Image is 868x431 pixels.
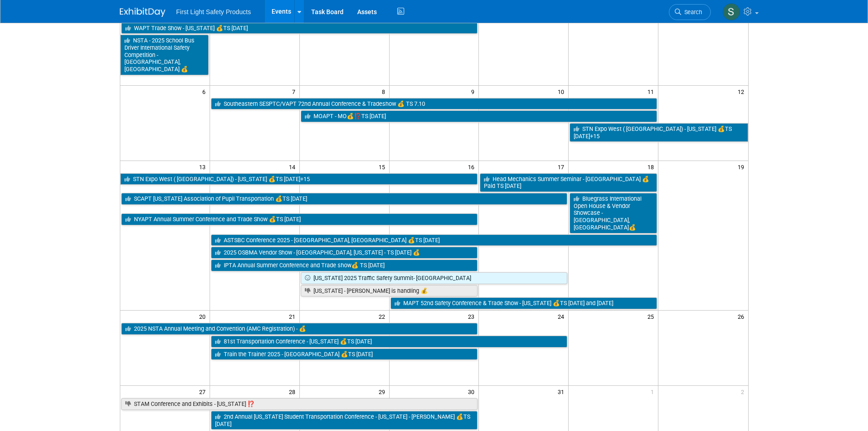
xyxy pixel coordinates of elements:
span: 30 [467,386,478,397]
a: SCAPT [US_STATE] Association of Pupil Transportation 💰TS [DATE] [121,193,568,205]
span: 22 [378,311,389,322]
a: NSTA - 2025 School Bus Driver International Safety Competition - [GEOGRAPHIC_DATA], [GEOGRAPHIC_D... [120,35,209,75]
a: MAPT 52nd Safety Conference & Trade Show - [US_STATE] 💰TS [DATE] and [DATE] [390,297,657,309]
span: 15 [378,161,389,172]
span: 20 [198,311,210,322]
span: 7 [291,86,299,97]
span: 31 [557,386,568,397]
a: STN Expo West ( [GEOGRAPHIC_DATA]) - [US_STATE] 💰TS [DATE]+15 [120,173,478,185]
img: ExhibitDay [120,8,165,17]
span: 1 [650,386,658,397]
a: STN Expo West ( [GEOGRAPHIC_DATA]) - [US_STATE] 💰TS [DATE]+15 [570,123,748,142]
span: 2 [740,386,748,397]
a: 81st Transportation Conference - [US_STATE] 💰TS [DATE] [211,336,567,348]
a: Train the Trainer 2025 - [GEOGRAPHIC_DATA] 💰TS [DATE] [211,348,478,360]
span: 19 [737,161,748,172]
span: 17 [557,161,568,172]
a: NYAPT Annual Summer Conference and Trade Show 💰TS [DATE] [121,213,478,225]
span: 16 [467,161,478,172]
span: 6 [201,86,210,97]
a: MOAPT - MO💰⁉️TS [DATE] [301,110,657,122]
span: 29 [378,386,389,397]
span: 25 [647,311,658,322]
span: First Light Safety Products [176,8,251,16]
a: IPTA Annual Summer Conference and Trade show💰 TS [DATE] [211,260,478,271]
a: 2nd Annual [US_STATE] Student Transportation Conference - [US_STATE] - [PERSON_NAME] 💰TS [DATE] [211,411,478,430]
a: Head Mechanics Summer Seminar - [GEOGRAPHIC_DATA] 💰Paid TS [DATE] [480,173,657,192]
span: 11 [647,86,658,97]
span: 26 [737,311,748,322]
a: [US_STATE] 2025 Traffic Safety Summit- [GEOGRAPHIC_DATA] [301,272,568,284]
span: Search [681,9,702,16]
span: 8 [381,86,389,97]
span: 28 [288,386,299,397]
span: 14 [288,161,299,172]
a: Search [669,4,711,20]
a: ASTSBC Conference 2025 - [GEOGRAPHIC_DATA], [GEOGRAPHIC_DATA] 💰TS [DATE] [211,234,657,246]
img: Steph Willemsen [723,3,740,21]
span: 12 [737,86,748,97]
a: Bluegrass International Open House & Vendor Showcase - [GEOGRAPHIC_DATA], [GEOGRAPHIC_DATA]💰 [570,193,657,234]
a: [US_STATE] - [PERSON_NAME] is handling 💰 [301,285,478,297]
span: 27 [198,386,210,397]
span: 9 [470,86,478,97]
a: WAPT Trade Show - [US_STATE] 💰TS [DATE] [121,22,478,34]
a: Southeastern SESPTC/VAPT 72nd Annual Conference & Tradeshow 💰 TS 7.10 [211,98,657,110]
a: 2025 OSBMA Vendor Show - [GEOGRAPHIC_DATA], [US_STATE] - TS [DATE] 💰 [211,247,478,259]
span: 18 [647,161,658,172]
span: 21 [288,311,299,322]
a: STAM Conference and Exhibits - [US_STATE] ⁉️ [121,398,478,410]
span: 13 [198,161,210,172]
span: 24 [557,311,568,322]
span: 10 [557,86,568,97]
span: 23 [467,311,478,322]
a: 2025 NSTA Annual Meeting and Convention (AMC Registration) - 💰 [121,323,478,335]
